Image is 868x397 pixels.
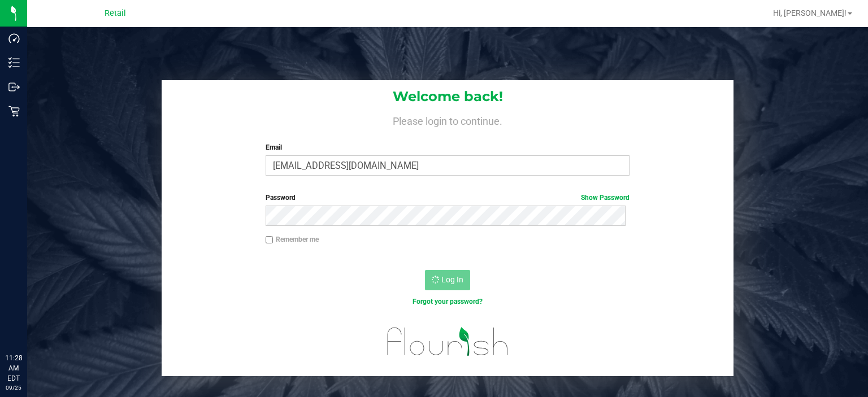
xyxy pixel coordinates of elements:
h4: Please login to continue. [162,113,734,126]
label: Remember me [266,234,319,245]
span: Log In [441,275,463,284]
a: Forgot your password? [413,298,483,306]
button: Log In [425,270,470,290]
inline-svg: Dashboard [8,33,20,44]
label: Email [266,142,630,152]
inline-svg: Retail [8,106,20,117]
h1: Welcome back! [162,89,734,104]
span: Retail [105,8,126,18]
input: Remember me [266,236,274,244]
p: 11:28 AM EDT [5,353,22,383]
span: Hi, [PERSON_NAME]! [773,8,847,18]
inline-svg: Outbound [8,81,20,93]
img: flourish_logo.svg [376,319,519,364]
inline-svg: Inventory [8,57,20,68]
a: Show Password [581,194,630,202]
span: Password [266,194,296,202]
p: 09/25 [5,383,22,392]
